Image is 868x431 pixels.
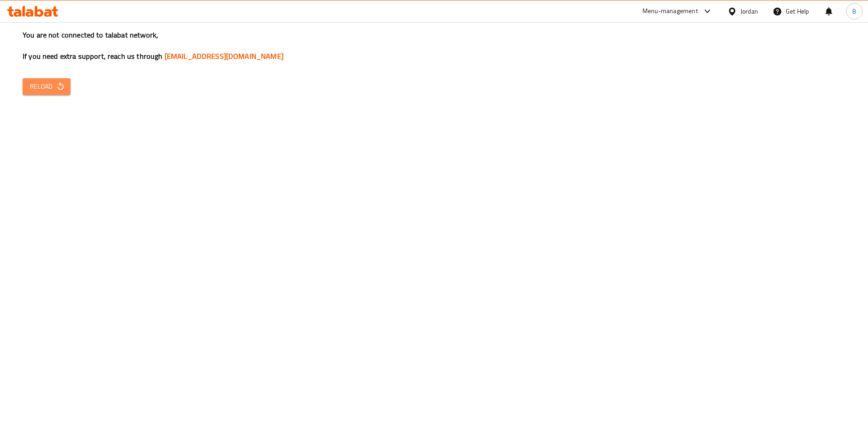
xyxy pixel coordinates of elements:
div: Menu-management [642,6,698,17]
a: [EMAIL_ADDRESS][DOMAIN_NAME] [165,49,283,63]
span: B [852,6,856,16]
button: Reload [23,78,71,95]
div: Jordan [741,6,758,16]
span: Reload [30,81,63,92]
h3: You are not connected to talabat network, If you need extra support, reach us through [23,30,845,62]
